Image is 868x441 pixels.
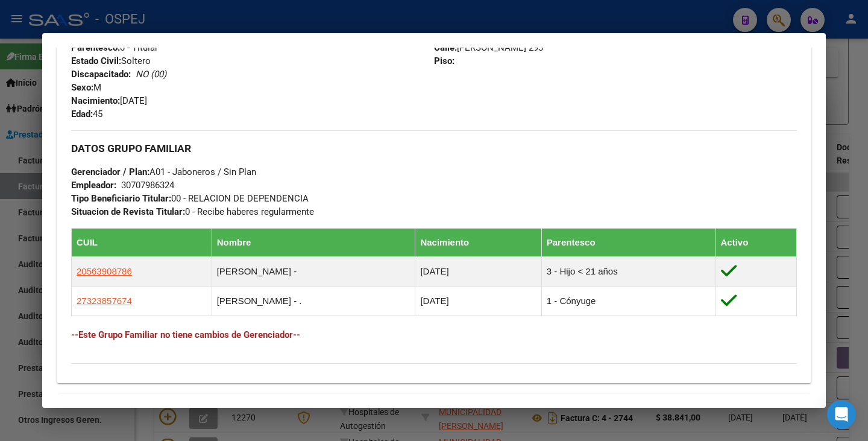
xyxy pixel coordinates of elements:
i: NO (00) [136,69,166,80]
th: Nacimiento [415,229,541,257]
strong: Situacion de Revista Titular: [71,206,185,217]
strong: Gerenciador / Plan: [71,167,149,177]
strong: Calle: [434,42,457,53]
h4: --Este Grupo Familiar no tiene cambios de Gerenciador-- [71,328,797,341]
span: 0 - Recibe haberes regularmente [71,206,314,217]
h3: DATOS GRUPO FAMILIAR [71,142,797,155]
th: Activo [715,229,796,257]
span: 45 [71,109,102,119]
div: 30707986324 [121,179,174,192]
span: [PERSON_NAME] 293 [434,42,543,53]
th: CUIL [72,229,212,257]
strong: Sexo: [71,82,93,93]
td: [PERSON_NAME] - . [212,287,415,316]
td: [PERSON_NAME] - [212,257,415,287]
strong: Empleador: [71,180,116,191]
span: [DATE] [71,95,147,106]
td: 1 - Cónyuge [541,287,715,316]
span: A01 - Jaboneros / Sin Plan [71,167,256,177]
td: [DATE] [415,257,541,287]
strong: Tipo Beneficiario Titular: [71,193,171,204]
span: 27323857674 [77,296,132,306]
div: Open Intercom Messenger [827,400,856,429]
span: 0 - Titular [71,42,158,53]
strong: Parentesco: [71,42,120,53]
strong: Edad: [71,109,93,119]
strong: Nacimiento: [71,95,120,106]
td: [DATE] [415,287,541,316]
td: 3 - Hijo < 21 años [541,257,715,287]
span: 20563908786 [77,266,132,276]
th: Nombre [212,229,415,257]
span: Soltero [71,56,151,66]
strong: Estado Civil: [71,56,121,66]
strong: Piso: [434,56,454,66]
strong: Discapacitado: [71,69,131,80]
span: 00 - RELACION DE DEPENDENCIA [71,193,309,204]
span: M [71,82,101,93]
th: Parentesco [541,229,715,257]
